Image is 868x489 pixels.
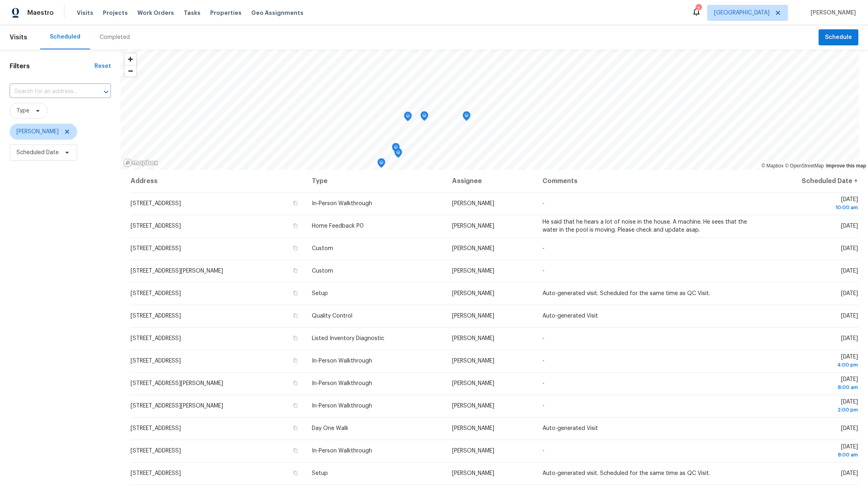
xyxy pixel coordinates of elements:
span: [PERSON_NAME] [807,9,856,17]
span: [DATE] [841,268,858,274]
span: Projects [103,9,128,17]
h1: Filters [10,62,94,70]
span: Auto-generated visit. Scheduled for the same time as QC Visit. [542,471,710,476]
div: Scheduled [50,33,80,41]
span: - [542,448,545,454]
div: 2 [696,5,701,13]
button: Copy Address [292,402,299,409]
span: [STREET_ADDRESS] [131,291,181,296]
span: - [542,336,545,341]
div: Map marker [420,111,428,124]
button: Copy Address [292,244,299,252]
span: Setup [312,291,328,296]
span: [PERSON_NAME] [452,381,494,386]
a: OpenStreetMap [785,163,824,169]
span: [STREET_ADDRESS] [131,336,181,341]
span: Listed Inventory Diagnostic [312,336,384,341]
span: [STREET_ADDRESS][PERSON_NAME] [131,381,223,386]
span: [STREET_ADDRESS] [131,471,181,476]
div: Map marker [463,111,471,124]
button: Copy Address [292,334,299,342]
span: [GEOGRAPHIC_DATA] [714,9,770,17]
span: Work Orders [137,9,174,17]
span: Custom [312,268,333,274]
button: Copy Address [292,469,299,477]
span: Tasks [184,10,201,16]
span: [DATE] [841,313,858,319]
span: [PERSON_NAME] [452,426,494,431]
span: [STREET_ADDRESS] [131,426,181,431]
span: [STREET_ADDRESS] [131,201,181,206]
div: Map marker [392,143,400,155]
span: - [542,246,545,251]
button: Copy Address [292,312,299,319]
span: - [542,358,545,364]
span: [PERSON_NAME] [452,448,494,454]
span: - [542,268,545,274]
span: Custom [312,246,333,251]
a: Mapbox [762,163,784,169]
button: Copy Address [292,267,299,274]
span: Auto-generated Visit [542,426,598,431]
span: [PERSON_NAME] [452,268,494,274]
button: Zoom out [125,65,136,77]
span: [DATE] [841,336,858,341]
button: Copy Address [292,357,299,364]
span: He said that he hears a lot of noise in the house. A machine. He sees that the water in the pool ... [542,219,747,233]
button: Zoom in [125,53,136,65]
div: Map marker [404,112,412,124]
span: Quality Control [312,313,352,319]
span: [DATE] [761,197,858,212]
span: Visits [77,9,93,17]
span: - [542,381,545,386]
span: [STREET_ADDRESS] [131,313,181,319]
span: [STREET_ADDRESS][PERSON_NAME] [131,268,223,274]
span: In-Person Walkthrough [312,403,372,409]
span: [STREET_ADDRESS] [131,358,181,364]
button: Copy Address [292,222,299,229]
span: Zoom out [125,65,136,77]
span: Auto-generated Visit [542,313,598,319]
th: Scheduled Date ↑ [755,170,858,192]
span: [PERSON_NAME] [452,358,494,364]
span: [PERSON_NAME] [452,291,494,296]
div: 10:00 am [761,204,858,212]
div: Completed [100,33,130,41]
div: 8:00 am [761,451,858,459]
span: Day One Walk [312,426,348,431]
span: [STREET_ADDRESS] [131,448,181,454]
span: Geo Assignments [251,9,303,17]
span: [DATE] [761,444,858,459]
th: Comments [536,170,755,192]
div: 8:00 am [761,383,858,391]
button: Copy Address [292,447,299,454]
button: Copy Address [292,424,299,432]
span: [DATE] [761,377,858,391]
div: Map marker [377,158,385,171]
div: Map marker [394,148,402,161]
span: Visits [10,29,27,46]
span: [STREET_ADDRESS][PERSON_NAME] [131,403,223,409]
span: [DATE] [761,354,858,369]
span: [DATE] [841,426,858,431]
span: [STREET_ADDRESS] [131,223,181,229]
span: [PERSON_NAME] [452,246,494,251]
span: [DATE] [841,246,858,251]
span: In-Person Walkthrough [312,448,372,454]
button: Schedule [819,29,858,46]
div: Reset [94,62,111,70]
button: Copy Address [292,289,299,297]
span: Scheduled Date [16,149,59,157]
span: Schedule [825,33,852,43]
div: 2:00 pm [761,406,858,414]
span: [PERSON_NAME] [452,223,494,229]
th: Address [130,170,305,192]
span: Auto-generated visit. Scheduled for the same time as QC Visit. [542,291,710,296]
span: Home Feedback P0 [312,223,364,229]
div: 4:00 pm [761,361,858,369]
span: [PERSON_NAME] [16,128,59,136]
span: [DATE] [761,399,858,414]
span: [DATE] [841,223,858,229]
span: [DATE] [841,291,858,296]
